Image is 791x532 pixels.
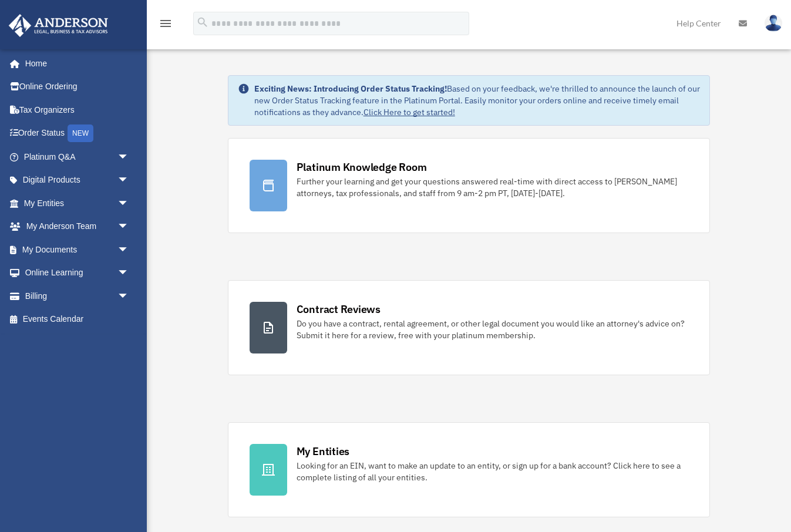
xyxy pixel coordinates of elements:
a: menu [159,21,173,31]
a: Platinum Knowledge Room Further your learning and get your questions answered real-time with dire... [228,138,711,233]
div: NEW [68,124,93,142]
a: Click Here to get started! [363,107,455,117]
img: User Pic [765,15,782,32]
span: arrow_drop_down [117,238,141,262]
a: Digital Productsarrow_drop_down [8,169,147,192]
a: Online Learningarrow_drop_down [8,261,147,285]
a: My Entities Looking for an EIN, want to make an update to an entity, or sign up for a bank accoun... [228,422,711,517]
span: arrow_drop_down [117,284,141,308]
div: Based on your feedback, we're thrilled to announce the launch of our new Order Status Tracking fe... [254,83,701,118]
span: arrow_drop_down [117,145,141,169]
a: Tax Organizers [8,98,147,122]
div: Do you have a contract, rental agreement, or other legal document you would like an attorney's ad... [297,318,689,341]
span: arrow_drop_down [117,169,141,193]
a: Billingarrow_drop_down [8,284,147,308]
div: Platinum Knowledge Room [297,160,427,174]
i: menu [159,16,173,31]
a: Events Calendar [8,308,147,331]
a: My Documentsarrow_drop_down [8,238,147,261]
a: My Anderson Teamarrow_drop_down [8,215,147,238]
span: arrow_drop_down [117,215,141,239]
a: Contract Reviews Do you have a contract, rental agreement, or other legal document you would like... [228,280,711,375]
strong: Exciting News: Introducing Order Status Tracking! [254,83,447,94]
i: search [196,16,209,29]
a: My Entitiesarrow_drop_down [8,191,147,215]
div: Further your learning and get your questions answered real-time with direct access to [PERSON_NAM... [297,176,689,199]
a: Order StatusNEW [8,122,147,146]
div: Contract Reviews [297,302,381,316]
div: Looking for an EIN, want to make an update to an entity, or sign up for a bank account? Click her... [297,460,689,483]
div: My Entities [297,444,349,459]
img: Anderson Advisors Platinum Portal [5,14,112,37]
span: arrow_drop_down [117,191,141,216]
a: Home [8,52,141,75]
span: arrow_drop_down [117,261,141,285]
a: Online Ordering [8,75,147,99]
a: Platinum Q&Aarrow_drop_down [8,145,147,169]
